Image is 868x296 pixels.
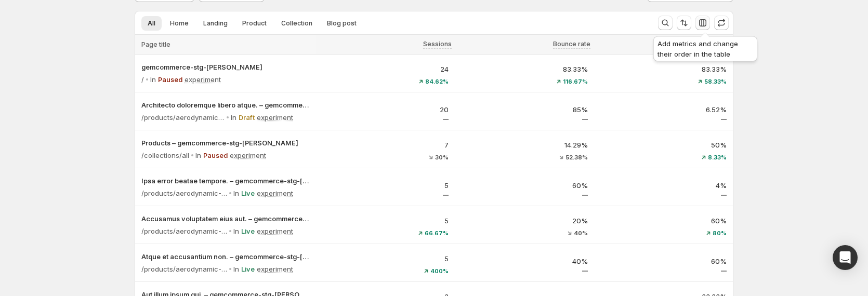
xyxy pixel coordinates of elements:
p: Live [241,188,255,198]
p: In [233,226,239,236]
p: 60% [600,216,727,226]
span: 400% [430,268,449,274]
p: 60% [600,256,727,266]
p: /collections/all [141,150,189,160]
span: Product [242,19,267,28]
p: Paused [203,150,228,160]
span: Collection [281,19,312,28]
p: Draft [239,112,255,123]
p: 4% [600,180,727,191]
p: Live [241,226,255,236]
span: Sessions [423,40,452,48]
span: 80% [713,230,727,236]
button: gemcommerce-stg-[PERSON_NAME] [141,62,310,72]
p: 60% [461,180,587,191]
button: Atque et accusantium non. – gemcommerce-stg-[PERSON_NAME] [141,251,310,262]
p: /products/aerodynamic-iron-bottle [141,226,227,236]
span: 66.67% [425,230,449,236]
span: 116.67% [563,78,588,85]
span: Bounce rate [553,40,590,48]
button: Search and filter results [658,16,673,30]
div: Open Intercom Messenger [833,245,858,270]
p: Paused [158,74,182,85]
p: In [231,112,236,123]
p: experiment [257,264,293,274]
p: /products/aerodynamic-iron-computer [141,188,227,198]
p: 83.33% [461,64,587,74]
span: All [148,19,155,28]
span: 84.62% [425,78,449,85]
p: / [141,74,144,85]
span: 30% [435,154,449,160]
span: Page title [141,41,170,49]
button: Products – gemcommerce-stg-[PERSON_NAME] [141,138,310,148]
span: Home [170,19,189,28]
p: experiment [257,226,293,236]
p: 7 [322,140,449,150]
p: In [150,74,156,85]
p: In [233,188,239,198]
p: 40% [461,256,587,266]
p: 5 [322,216,449,226]
p: 6.52% [600,104,727,115]
p: experiment [257,112,293,123]
p: /products/aerodynamic-iron-car [141,112,225,123]
p: 83.33% [600,64,727,74]
p: 24 [322,64,449,74]
p: In [195,150,201,160]
button: Accusamus voluptatem eius aut. – gemcommerce-stg-[PERSON_NAME] [141,213,310,224]
p: 5 [322,253,449,264]
p: In [233,264,239,274]
p: 5 [322,180,449,191]
span: 40% [574,230,588,236]
span: 8.33% [708,154,727,160]
span: Blog post [327,19,357,28]
p: 20% [461,216,587,226]
button: Sort the results [677,16,691,30]
p: 20 [322,104,449,115]
button: Architecto doloremque libero atque. – gemcommerce-stg-[PERSON_NAME] [141,100,310,110]
p: experiment [230,150,266,160]
p: 85% [461,104,587,115]
span: 58.33% [704,78,727,85]
p: experiment [257,188,293,198]
p: experiment [185,74,221,85]
p: 50% [600,140,727,150]
span: Landing [203,19,228,28]
p: /products/aerodynamic-iron-clock [141,264,227,274]
p: 14.29% [461,140,587,150]
button: Ipsa error beatae tempore. – gemcommerce-stg-[PERSON_NAME] [141,176,310,186]
span: 52.38% [565,154,588,160]
p: Live [241,264,255,274]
